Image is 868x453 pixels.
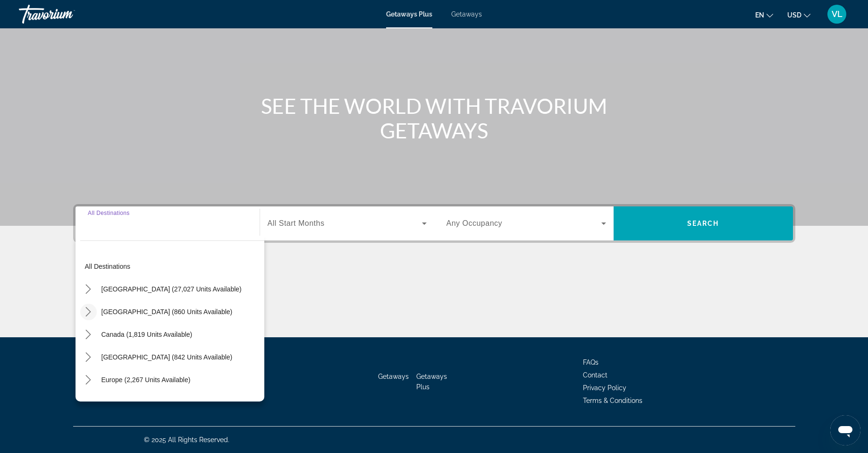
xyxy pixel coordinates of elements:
[787,11,801,19] span: USD
[687,220,719,227] span: Search
[80,326,97,343] button: Toggle Canada (1,819 units available) submenu
[378,373,409,380] a: Getaways
[416,373,447,391] a: Getaways Plus
[614,206,793,240] button: Search
[755,8,773,22] button: Change language
[88,218,247,230] input: Select destination
[583,384,626,392] a: Privacy Policy
[832,9,843,19] span: VL
[386,10,432,18] a: Getaways Plus
[787,8,810,22] button: Change currency
[97,303,237,320] button: Select destination: Mexico (860 units available)
[101,331,193,338] span: Canada (1,819 units available)
[80,372,97,388] button: Toggle Europe (2,267 units available) submenu
[76,206,793,240] div: Search widget
[825,4,849,24] button: User Menu
[451,10,482,18] a: Getaways
[80,258,264,275] button: Select destination: All destinations
[97,281,246,298] button: Select destination: United States (27,027 units available)
[583,397,642,404] a: Terms & Conditions
[583,371,607,379] a: Contact
[97,394,194,411] button: Select destination: Australia (196 units available)
[583,359,598,366] a: FAQs
[447,219,503,227] span: Any Occupancy
[19,2,113,26] a: Travorium
[101,376,191,384] span: Europe (2,267 units available)
[268,219,325,227] span: All Start Months
[80,281,97,298] button: Toggle United States (27,027 units available) submenu
[257,94,611,143] h1: SEE THE WORLD WITH TRAVORIUM GETAWAYS
[101,285,242,293] span: [GEOGRAPHIC_DATA] (27,027 units available)
[85,263,131,270] span: All destinations
[144,436,229,444] span: © 2025 All Rights Reserved.
[80,394,97,411] button: Toggle Australia (196 units available) submenu
[755,11,764,19] span: en
[88,210,130,216] span: All Destinations
[101,308,233,316] span: [GEOGRAPHIC_DATA] (860 units available)
[80,349,97,366] button: Toggle Caribbean & Atlantic Islands (842 units available) submenu
[830,415,860,445] iframe: Button to launch messaging window
[76,236,264,402] div: Destination options
[101,353,233,361] span: [GEOGRAPHIC_DATA] (842 units available)
[80,304,97,320] button: Toggle Mexico (860 units available) submenu
[97,349,237,366] button: Select destination: Caribbean & Atlantic Islands (842 units available)
[97,371,195,388] button: Select destination: Europe (2,267 units available)
[97,326,197,343] button: Select destination: Canada (1,819 units available)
